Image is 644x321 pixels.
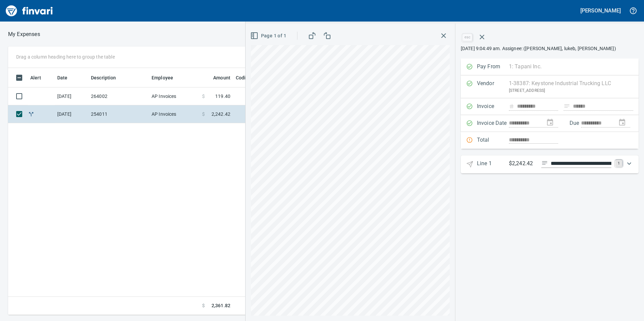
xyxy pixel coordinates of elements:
[149,105,199,123] td: AP Invoices
[202,111,205,117] span: $
[152,74,182,82] span: Employee
[213,74,230,82] span: Amount
[30,74,50,82] span: Alert
[477,159,509,169] p: Line 1
[57,74,68,82] span: Date
[8,30,40,38] nav: breadcrumb
[91,74,116,82] span: Description
[152,74,173,82] span: Employee
[462,34,473,41] a: esc
[236,74,260,82] span: Coding
[615,160,622,167] a: 1
[202,302,205,309] span: $
[461,45,639,52] p: [DATE] 9:04:49 am. Assignee: ([PERSON_NAME], lukeb, [PERSON_NAME])
[212,302,230,309] span: 2,361.82
[579,5,622,16] button: [PERSON_NAME]
[249,30,289,42] button: Page 1 of 1
[202,93,205,100] span: $
[204,74,230,82] span: Amount
[252,32,286,40] span: Page 1 of 1
[8,30,40,38] p: My Expenses
[149,87,199,105] td: AP Invoices
[212,111,230,117] span: 2,242.42
[461,155,639,173] div: Expand
[236,74,251,82] span: Coding
[28,112,35,116] span: Split transaction
[55,87,88,105] td: [DATE]
[16,53,115,60] p: Drag a column heading here to group the table
[88,105,149,123] td: 254011
[30,74,41,82] span: Alert
[88,87,149,105] td: 264002
[509,159,536,168] p: $2,242.42
[215,93,230,100] span: 119.40
[461,29,490,45] span: Close invoice
[57,74,76,82] span: Date
[580,7,621,14] h5: [PERSON_NAME]
[55,105,88,123] td: [DATE]
[91,74,125,82] span: Description
[4,3,55,19] img: Finvari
